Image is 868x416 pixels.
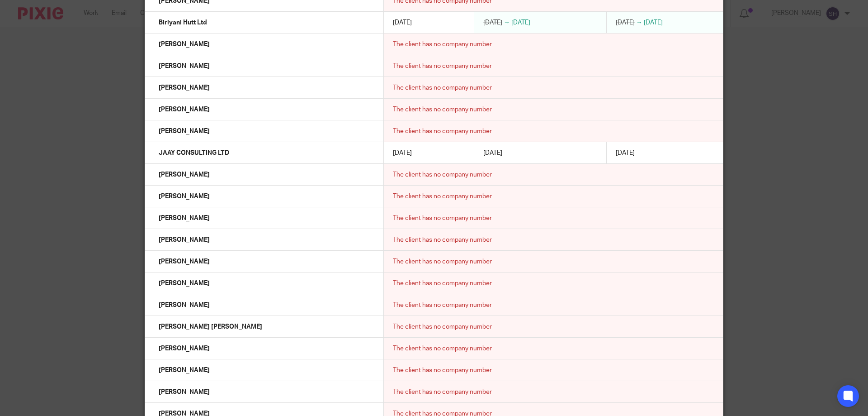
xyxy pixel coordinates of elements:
[636,19,642,26] span: →
[145,120,384,142] td: [PERSON_NAME]
[145,207,384,229] td: [PERSON_NAME]
[145,77,384,99] td: [PERSON_NAME]
[393,19,412,26] span: [DATE]
[511,19,530,26] span: [DATE]
[616,19,635,26] span: [DATE]
[145,186,384,207] td: [PERSON_NAME]
[504,19,510,26] span: →
[145,294,384,316] td: [PERSON_NAME]
[145,251,384,273] td: [PERSON_NAME]
[393,150,412,156] span: [DATE]
[145,142,384,164] td: JAAY CONSULTING LTD
[145,338,384,359] td: [PERSON_NAME]
[145,99,384,120] td: [PERSON_NAME]
[145,33,384,55] td: [PERSON_NAME]
[145,316,384,338] td: [PERSON_NAME] [PERSON_NAME]
[616,150,635,156] span: [DATE]
[145,55,384,77] td: [PERSON_NAME]
[483,150,502,156] span: [DATE]
[145,12,384,33] td: Biriyani Hutt Ltd
[145,164,384,186] td: [PERSON_NAME]
[145,359,384,381] td: [PERSON_NAME]
[145,381,384,403] td: [PERSON_NAME]
[145,229,384,251] td: [PERSON_NAME]
[644,19,663,26] span: [DATE]
[145,273,384,294] td: [PERSON_NAME]
[483,19,502,26] span: [DATE]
